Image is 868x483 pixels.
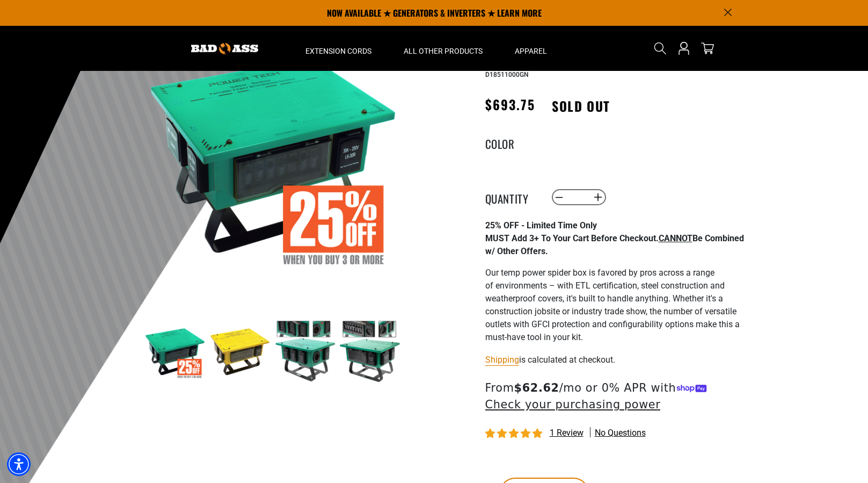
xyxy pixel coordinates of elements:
[485,219,748,344] div: Page 1
[7,452,31,476] div: Accessibility Menu
[305,46,371,56] span: Extension Cords
[191,43,258,54] img: Bad Ass Extension Cords
[274,320,336,383] img: green
[289,26,388,71] summary: Extension Cords
[485,220,597,230] strong: 25% OFF - Limited Time Only
[675,26,692,71] a: Open this option
[209,320,271,383] img: yellow
[499,26,563,71] summary: Apparel
[485,352,748,367] div: is calculated at checkout.
[485,429,544,439] span: 5.00 stars
[550,428,583,438] span: 1 review
[485,355,519,365] a: Shipping
[485,233,744,256] strong: MUST Add 3+ To Your Cart Before Checkout. Be Combined w/ Other Offers.
[652,40,669,57] summary: Search
[540,93,622,118] span: Sold out
[388,26,499,71] summary: All Other Products
[339,320,401,383] img: green
[515,46,547,56] span: Apparel
[485,135,539,149] legend: Color
[404,46,483,56] span: All Other Products
[485,190,539,204] label: Quantity
[595,427,646,439] span: No questions
[699,42,716,55] a: cart
[485,71,529,78] span: D18511000GN
[485,95,536,114] span: $693.75
[485,268,740,342] span: Our temp power spider box is favored by pros across a range of environments – with ETL certificat...
[659,233,692,243] span: CANNOT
